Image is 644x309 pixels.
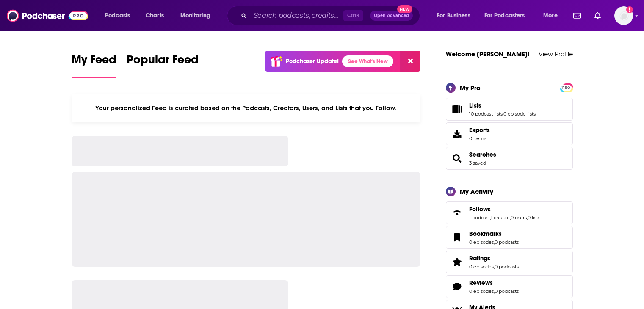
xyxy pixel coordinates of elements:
[286,58,339,65] p: Podchaser Update!
[570,8,584,23] a: Show notifications dropdown
[72,52,116,78] a: My Feed
[446,226,573,249] span: Bookmarks
[469,160,486,166] a: 3 saved
[510,215,511,221] span: ,
[127,52,199,78] a: Popular Feed
[446,50,530,58] a: Welcome [PERSON_NAME]!
[561,85,572,91] span: PRO
[72,52,116,72] span: My Feed
[469,279,493,287] span: Reviews
[449,207,466,219] a: Follows
[469,126,490,134] span: Exports
[469,254,490,262] span: Ratings
[537,9,568,22] button: open menu
[374,14,409,18] span: Open Advanced
[491,215,510,221] a: 1 creator
[469,254,519,262] a: Ratings
[431,9,481,22] button: open menu
[72,94,421,122] div: Your personalized Feed is curated based on the Podcasts, Creators, Users, and Lists that you Follow.
[591,8,604,23] a: Show notifications dropdown
[490,215,491,221] span: ,
[469,151,496,158] a: Searches
[527,215,528,221] span: ,
[495,288,519,294] a: 0 podcasts
[446,275,573,298] span: Reviews
[469,239,494,245] a: 0 episodes
[449,256,466,268] a: Ratings
[460,188,493,196] div: My Activity
[343,10,363,21] span: Ctrl K
[469,264,494,270] a: 0 episodes
[469,135,490,141] span: 0 items
[494,239,495,245] span: ,
[561,84,572,90] a: PRO
[446,201,573,224] span: Follows
[446,251,573,273] span: Ratings
[7,8,88,24] img: Podchaser - Follow, Share and Rate Podcasts
[146,10,164,22] span: Charts
[543,10,558,22] span: More
[469,288,494,294] a: 0 episodes
[460,84,481,92] div: My Pro
[449,232,466,243] a: Bookmarks
[495,264,519,270] a: 0 podcasts
[397,5,412,13] span: New
[180,10,210,22] span: Monitoring
[235,6,428,25] div: Search podcasts, credits, & more...
[614,6,633,25] span: Logged in as Aly1Mom
[449,281,466,292] a: Reviews
[626,6,633,13] svg: Add a profile image
[174,9,221,22] button: open menu
[250,9,343,22] input: Search podcasts, credits, & more...
[479,9,537,22] button: open menu
[511,215,527,221] a: 0 users
[469,230,502,237] span: Bookmarks
[503,111,503,117] span: ,
[469,205,540,213] a: Follows
[140,9,169,22] a: Charts
[469,111,503,117] a: 10 podcast lists
[469,205,491,213] span: Follows
[469,102,536,109] a: Lists
[342,55,393,67] a: See What's New
[494,288,495,294] span: ,
[528,215,540,221] a: 0 lists
[494,264,495,270] span: ,
[99,9,141,22] button: open menu
[484,10,525,22] span: For Podcasters
[127,52,199,72] span: Popular Feed
[446,98,573,121] span: Lists
[449,103,466,115] a: Lists
[105,10,130,22] span: Podcasts
[469,215,490,221] a: 1 podcast
[469,279,519,287] a: Reviews
[503,111,536,117] a: 0 episode lists
[437,10,470,22] span: For Business
[469,102,481,109] span: Lists
[539,50,573,58] a: View Profile
[449,128,466,140] span: Exports
[614,6,633,25] img: User Profile
[614,6,633,25] button: Show profile menu
[446,122,573,145] a: Exports
[449,152,466,164] a: Searches
[370,11,413,21] button: Open AdvancedNew
[446,147,573,170] span: Searches
[469,230,519,237] a: Bookmarks
[495,239,519,245] a: 0 podcasts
